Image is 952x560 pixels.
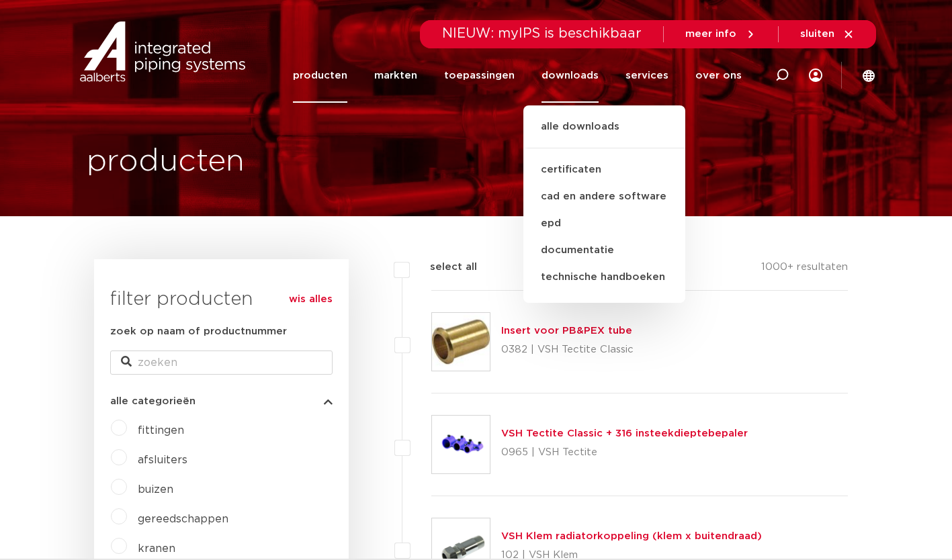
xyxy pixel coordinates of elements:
label: select all [410,259,477,275]
a: toepassingen [444,48,515,103]
button: alle categorieën [110,396,333,406]
label: zoek op naam of productnummer [110,324,287,340]
a: kranen [138,543,175,554]
a: VSH Tectite Classic + 316 insteekdieptebepaler [501,428,748,438]
span: NIEUW: myIPS is beschikbaar [442,27,642,40]
a: buizen [138,484,173,495]
input: zoeken [110,351,333,375]
span: alle categorieën [110,396,196,406]
a: markten [374,48,417,103]
img: Thumbnail for VSH Tectite Classic + 316 insteekdieptebepaler [432,416,490,473]
a: documentatie [523,237,685,264]
a: meer info [685,28,756,40]
a: technische handboeken [523,264,685,291]
a: epd [523,210,685,237]
div: my IPS [809,48,822,103]
a: VSH Klem radiatorkoppeling (klem x buitendraad) [501,531,762,541]
p: 1000+ resultaten [761,259,848,280]
a: over ons [695,48,742,103]
a: wis alles [289,291,333,308]
nav: Menu [293,48,742,103]
a: producten [293,48,347,103]
img: Thumbnail for Insert voor PB&PEX tube [432,313,490,371]
span: meer info [685,29,736,39]
a: Insert voor PB&PEX tube [501,326,632,336]
h3: filter producten [110,286,333,313]
span: sluiten [800,29,834,39]
p: 0965 | VSH Tectite [501,442,748,463]
a: fittingen [138,425,184,436]
a: alle downloads [523,119,685,148]
a: gereedschappen [138,514,228,524]
h1: producten [87,140,245,183]
a: downloads [542,48,599,103]
a: afsluiters [138,455,187,465]
a: cad en andere software [523,183,685,210]
a: sluiten [800,28,855,40]
a: services [625,48,668,103]
p: 0382 | VSH Tectite Classic [501,339,634,361]
a: certificaten [523,156,685,183]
